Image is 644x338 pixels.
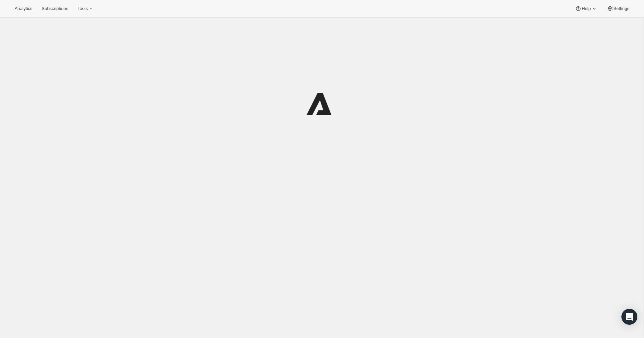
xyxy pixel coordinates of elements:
span: Settings [613,6,629,11]
button: Help [571,4,601,13]
span: Tools [77,6,88,11]
span: Subscriptions [42,6,68,11]
button: Analytics [11,4,36,13]
button: Subscriptions [38,4,72,13]
div: Open Intercom Messenger [621,309,637,325]
span: Help [582,6,591,11]
button: Tools [73,4,98,13]
span: Analytics [15,6,32,11]
button: Settings [603,4,633,13]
